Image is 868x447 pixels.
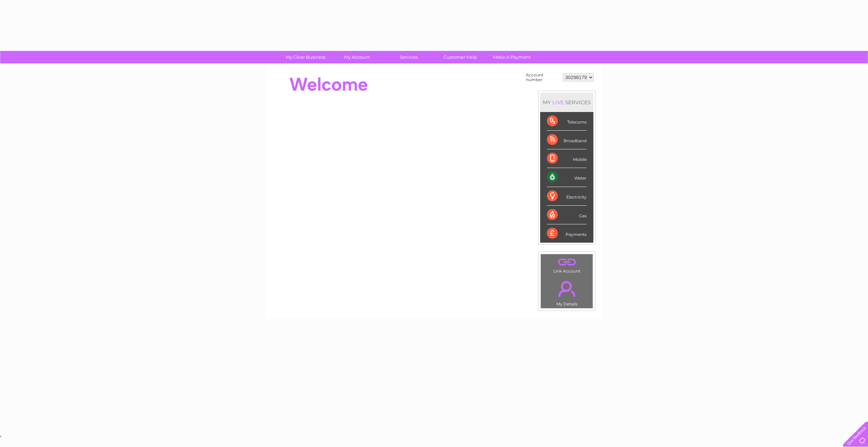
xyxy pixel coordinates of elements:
[542,256,591,268] a: .
[547,224,587,243] div: Payments
[329,51,385,63] a: My Account
[547,131,587,149] div: Broadband
[547,168,587,187] div: Water
[542,277,591,301] a: .
[547,206,587,224] div: Gas
[540,93,593,112] div: MY SERVICES
[540,275,593,309] td: My Details
[547,149,587,168] div: Mobile
[551,99,565,106] div: LIVE
[540,254,593,275] td: Link Account
[432,51,488,63] a: Customer Help
[381,51,437,63] a: Services
[547,112,587,131] div: Telecoms
[278,51,334,63] a: My Clear Business
[484,51,540,63] a: Make A Payment
[524,71,561,84] td: Account number
[547,187,587,206] div: Electricity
